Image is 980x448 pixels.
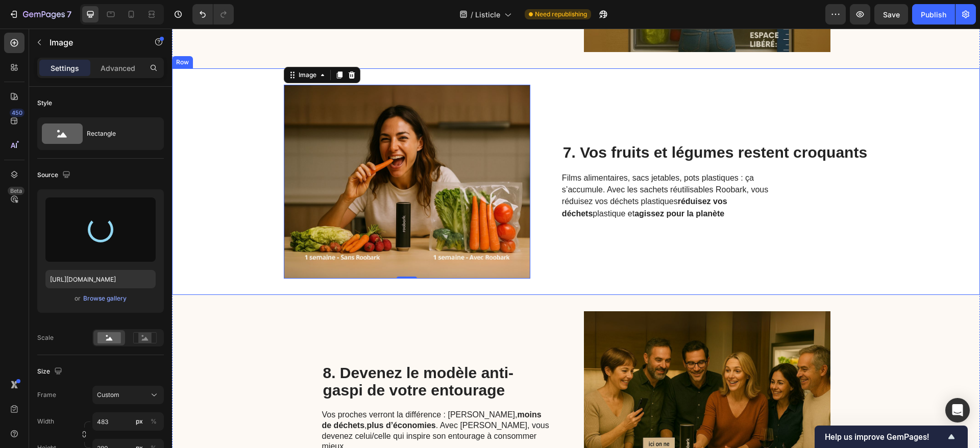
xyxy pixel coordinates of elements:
[390,168,555,189] strong: réduisez vos déchets
[83,294,127,303] div: Browse gallery
[37,168,72,182] div: Source
[101,63,135,73] p: Advanced
[148,415,160,428] button: px
[92,386,164,404] button: Custom
[10,109,24,117] div: 450
[391,115,695,132] strong: 7. Vos fruits et légumes restent croquants
[37,417,54,426] label: Width
[475,9,500,20] span: Listicle
[97,390,119,400] span: Custom
[874,4,908,24] button: Save
[151,417,157,426] div: %
[172,29,980,448] iframe: Design area
[37,365,64,379] div: Size
[37,333,54,342] div: Scale
[8,187,24,195] div: Beta
[151,336,341,370] strong: 8. Devenez le modèle anti-gaspi de votre entourage
[535,10,587,19] span: Need republishing
[133,415,145,428] button: %
[825,431,958,443] button: Show survey - Help us improve GemPages!
[2,29,19,38] div: Row
[83,293,127,304] button: Browse gallery
[192,4,234,24] div: Undo/Redo
[75,292,81,305] span: or
[921,9,946,20] div: Publish
[45,270,156,288] input: https://example.com/image.jpg
[51,63,79,73] p: Settings
[390,145,596,189] span: Films alimentaires, sacs jetables, pots plastiques : ça s’accumule. Avec les sachets réutilisable...
[883,10,900,19] span: Save
[825,432,945,442] span: Help us improve GemPages!
[945,398,970,422] div: Open Intercom Messenger
[150,382,377,422] span: Vos proches verront la différence : [PERSON_NAME], , . Avec [PERSON_NAME], vous devenez celui/cel...
[471,9,473,20] span: /
[37,390,56,400] label: Frame
[136,417,143,426] div: px
[462,181,552,189] strong: agissez pour la planète
[4,4,76,24] button: 7
[87,122,149,145] div: Rectangle
[50,36,136,48] p: Image
[912,4,955,24] button: Publish
[150,382,370,401] strong: moins de déchets
[67,8,71,20] p: 7
[92,412,164,431] input: px%
[195,392,264,401] strong: plus d’économies
[37,98,52,108] div: Style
